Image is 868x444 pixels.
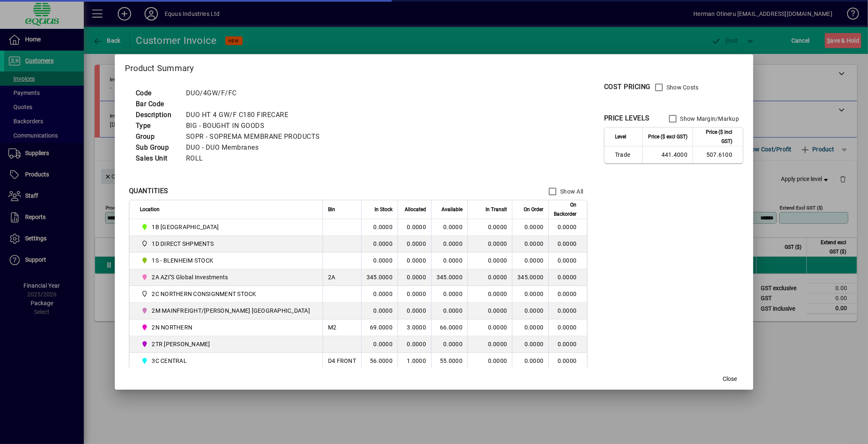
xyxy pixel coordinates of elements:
[548,269,587,286] td: 0.0000
[152,306,310,315] span: 2M MAINFREIGHT/[PERSON_NAME] [GEOGRAPHIC_DATA]
[488,224,507,230] span: 0.0000
[328,205,335,214] span: Bin
[488,307,507,314] span: 0.0000
[431,236,468,253] td: 0.0000
[361,319,398,336] td: 69.0000
[698,128,732,146] span: Price ($ incl GST)
[361,336,398,353] td: 0.0000
[615,132,626,141] span: Level
[361,303,398,319] td: 0.0000
[488,357,507,364] span: 0.0000
[398,219,431,236] td: 0.0000
[361,219,398,236] td: 0.0000
[488,341,507,347] span: 0.0000
[442,205,462,214] span: Available
[431,303,468,319] td: 0.0000
[115,54,753,79] h2: Product Summary
[361,286,398,303] td: 0.0000
[132,142,182,153] td: Sub Group
[132,153,182,164] td: Sales Unit
[152,340,210,348] span: 2TR [PERSON_NAME]
[405,205,426,214] span: Allocated
[361,236,398,253] td: 0.0000
[488,274,507,281] span: 0.0000
[524,324,544,331] span: 0.0000
[132,88,182,99] td: Code
[524,205,543,214] span: On Order
[716,371,743,386] button: Close
[679,115,739,123] label: Show Margin/Markup
[431,286,468,303] td: 0.0000
[182,142,330,153] td: DUO - DUO Membranes
[524,291,544,297] span: 0.0000
[431,269,468,286] td: 345.0000
[665,83,699,92] label: Show Costs
[398,236,431,253] td: 0.0000
[398,353,431,370] td: 1.0000
[140,322,313,332] span: 2N NORTHERN
[548,336,587,353] td: 0.0000
[182,153,330,164] td: ROLL
[182,120,330,131] td: BIG - BOUGHT IN GOODS
[488,240,507,247] span: 0.0000
[488,291,507,297] span: 0.0000
[517,274,543,281] span: 345.0000
[152,240,214,248] span: 1D DIRECT SHPMENTS
[182,110,330,120] td: DUO HT 4 GW/F C180 FIRECARE
[431,353,468,370] td: 55.0000
[182,88,330,99] td: DUO/4GW/F/FC
[132,99,182,110] td: Bar Code
[140,222,313,232] span: 1B BLENHEIM
[488,324,507,331] span: 0.0000
[524,240,544,247] span: 0.0000
[132,131,182,142] td: Group
[140,255,313,265] span: 1S - BLENHEIM STOCK
[554,200,576,219] span: On Backorder
[182,131,330,142] td: SOPR - SOPREMA MEMBRANE PRODUCTS
[548,253,587,269] td: 0.0000
[398,303,431,319] td: 0.0000
[548,303,587,319] td: 0.0000
[323,353,361,370] td: D4 FRONT
[375,205,393,214] span: In Stock
[558,187,583,196] label: Show All
[323,269,361,286] td: 2A
[140,339,313,349] span: 2TR TOM RYAN CARTAGE
[398,319,431,336] td: 3.0000
[723,375,737,383] span: Close
[140,289,313,299] span: 2C NORTHERN CONSIGNMENT STOCK
[431,336,468,353] td: 0.0000
[548,236,587,253] td: 0.0000
[524,341,544,347] span: 0.0000
[524,257,544,264] span: 0.0000
[548,286,587,303] td: 0.0000
[486,205,507,214] span: In Transit
[548,319,587,336] td: 0.0000
[140,306,313,316] span: 2M MAINFREIGHT/OWENS AUCKLAND
[361,269,398,286] td: 345.0000
[323,319,361,336] td: M2
[398,336,431,353] td: 0.0000
[152,273,228,281] span: 2A AZI''S Global Investments
[524,224,544,230] span: 0.0000
[152,323,192,332] span: 2N NORTHERN
[152,290,256,298] span: 2C NORTHERN CONSIGNMENT STOCK
[132,120,182,131] td: Type
[361,253,398,269] td: 0.0000
[524,357,544,364] span: 0.0000
[129,186,168,196] div: QUANTITIES
[140,205,160,214] span: Location
[152,357,187,365] span: 3C CENTRAL
[431,319,468,336] td: 66.0000
[648,132,687,141] span: Price ($ excl GST)
[642,146,692,163] td: 441.4000
[524,307,544,314] span: 0.0000
[152,256,213,265] span: 1S - BLENHEIM STOCK
[398,253,431,269] td: 0.0000
[431,219,468,236] td: 0.0000
[615,151,637,159] span: Trade
[132,110,182,120] td: Description
[398,269,431,286] td: 0.0000
[604,113,650,123] div: PRICE LEVELS
[140,272,313,282] span: 2A AZI''S Global Investments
